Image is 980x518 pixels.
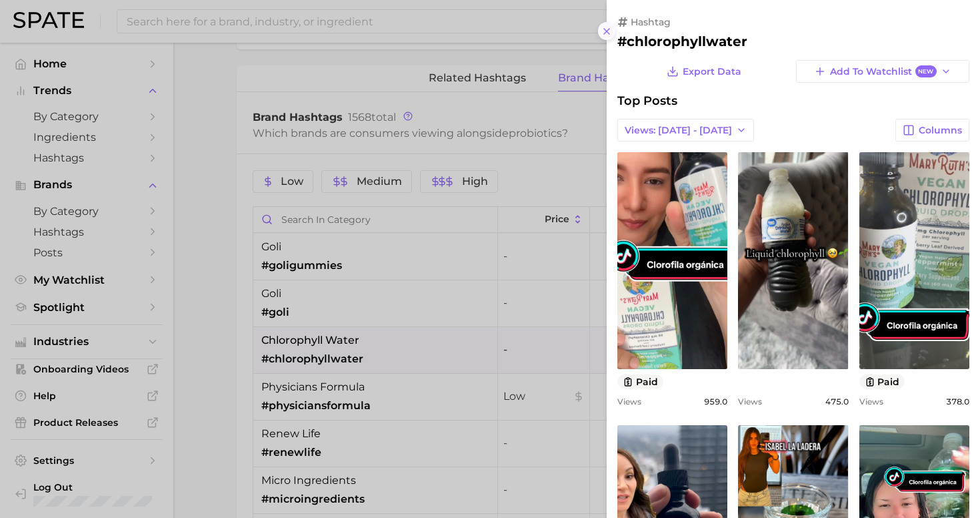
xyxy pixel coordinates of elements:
span: Views [859,397,883,407]
span: Views [738,397,762,407]
span: Views [617,397,641,407]
span: Export Data [683,66,741,77]
button: Export Data [663,60,745,83]
button: Columns [895,119,969,142]
span: New [915,65,937,78]
h2: #chlorophyllwater [617,33,969,49]
button: Add to WatchlistNew [796,60,969,83]
span: 959.0 [704,397,727,407]
span: Columns [919,125,962,136]
span: Top Posts [617,93,677,108]
span: Views: [DATE] - [DATE] [625,125,732,136]
span: hashtag [631,16,671,28]
button: paid [617,374,663,388]
span: 378.0 [946,397,969,407]
button: Views: [DATE] - [DATE] [617,119,754,142]
span: 475.0 [825,397,849,407]
span: Add to Watchlist [830,65,936,78]
button: paid [859,374,905,388]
